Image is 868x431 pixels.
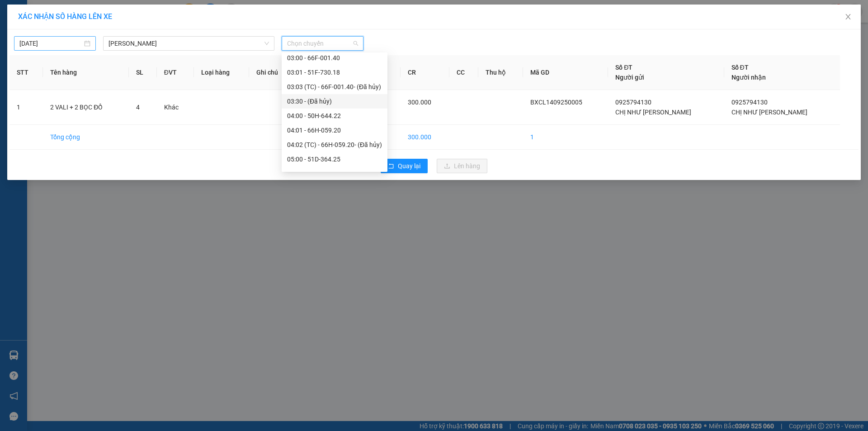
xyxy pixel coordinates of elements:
th: Thu hộ [478,55,523,90]
td: 300.000 [401,125,449,150]
td: 2 VALI + 2 BỌC ĐỒ [43,90,129,125]
div: BX [PERSON_NAME] [8,8,80,29]
span: Quay lại [398,161,420,171]
span: Người gửi [615,74,644,81]
div: 05:01 (TC) - 51B-277.70 [287,169,382,179]
span: Chọn chuyến [287,37,358,50]
td: 1 [9,90,43,125]
th: CR [401,55,449,90]
div: 03:30 - (Đã hủy) [287,96,382,106]
div: ANH GIÀU [86,28,178,39]
div: 04:00 - 50H-644.22 [287,111,382,121]
button: rollbackQuay lại [381,159,428,173]
span: Gửi: [8,9,22,18]
th: Loại hàng [194,55,249,90]
th: Tên hàng [43,55,129,90]
span: Số ĐT [731,64,749,71]
div: 03:03 (TC) - 66F-001.40 - (Đã hủy) [287,82,382,92]
div: 04:02 (TC) - 66H-059.20 - (Đã hủy) [287,140,382,150]
span: CHỊ NHƯ [PERSON_NAME] [731,109,807,116]
td: 1 [523,125,608,150]
span: 0925794130 [731,99,768,106]
div: 05:00 - 51D-364.25 [287,154,382,164]
td: Khác [157,90,194,125]
th: STT [9,55,43,90]
div: CHỊ ÚT [8,29,80,40]
span: Cao Lãnh - Hồ Chí Minh [108,37,269,50]
span: BXCL1409250005 [530,99,582,106]
span: DĐ: [8,58,21,67]
button: Close [835,5,861,30]
div: 03:01 - 51F-730.18 [287,67,382,77]
th: Ghi chú [249,55,296,90]
div: 04:01 - 66H-059.20 [287,125,382,135]
span: down [264,41,269,46]
span: 0925794130 [615,99,651,106]
span: 300.000 [408,99,431,106]
th: Mã GD [523,55,608,90]
button: uploadLên hàng [437,159,487,173]
th: SL [129,55,157,90]
span: Người nhận [731,74,766,81]
span: XÁC NHẬN SỐ HÀNG LÊN XE [18,12,112,21]
span: 4 [136,104,140,111]
td: Tổng cộng [43,125,129,150]
th: ĐVT [157,55,194,90]
span: Nhận: [86,8,108,17]
span: CHỊ NHƯ [PERSON_NAME] [615,109,691,116]
div: 0388519935 [8,40,80,53]
span: close [844,13,852,20]
div: 0938193238 [86,39,178,52]
span: VỰA TƯ SANG 3 [8,53,73,85]
div: [GEOGRAPHIC_DATA] [86,8,178,28]
input: 13/09/2025 [19,38,82,48]
div: 03:00 - 66F-001.40 [287,53,382,63]
th: CC [449,55,478,90]
span: rollback [388,163,394,170]
span: Số ĐT [615,64,632,71]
